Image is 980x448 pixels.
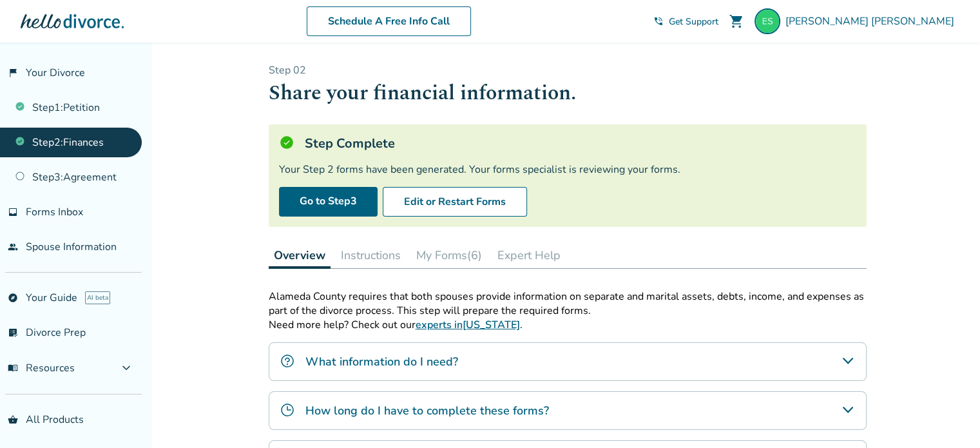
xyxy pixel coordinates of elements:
[8,361,75,375] span: Resources
[669,15,718,28] span: Get Support
[8,363,18,373] span: menu_book
[26,205,83,219] span: Forms Inbox
[269,342,867,381] div: What information do I need?
[653,16,664,26] span: phone_in_talk
[8,242,18,252] span: people
[269,63,867,77] p: Step 0 2
[305,402,549,419] h4: How long do I have to complete these forms?
[8,293,18,303] span: explore
[416,318,520,332] a: experts in[US_STATE]
[411,242,487,268] button: My Forms(6)
[653,15,718,28] a: phone_in_talkGet Support
[269,289,867,318] p: Alameda County requires that both spouses provide information on separate and marital assets, deb...
[383,187,527,217] button: Edit or Restart Forms
[269,391,867,430] div: How long do I have to complete these forms?
[492,242,566,268] button: Expert Help
[119,360,134,376] span: expand_more
[85,291,110,304] span: AI beta
[754,8,780,34] img: ericseverson2@gmail.com
[916,386,980,448] iframe: Chat Widget
[8,327,18,338] span: list_alt_check
[269,318,867,332] p: Need more help? Check out our .
[8,414,18,425] span: shopping_basket
[269,242,331,269] button: Overview
[280,353,295,369] img: What information do I need?
[8,68,18,78] span: flag_2
[305,135,395,152] h5: Step Complete
[336,242,406,268] button: Instructions
[729,14,744,29] span: shopping_cart
[279,187,378,217] a: Go to Step3
[8,207,18,217] span: inbox
[269,77,867,109] h1: Share your financial information.
[280,402,295,418] img: How long do I have to complete these forms?
[307,6,471,36] a: Schedule A Free Info Call
[279,162,856,177] div: Your Step 2 forms have been generated. Your forms specialist is reviewing your forms.
[305,353,458,370] h4: What information do I need?
[785,14,959,28] span: [PERSON_NAME] [PERSON_NAME]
